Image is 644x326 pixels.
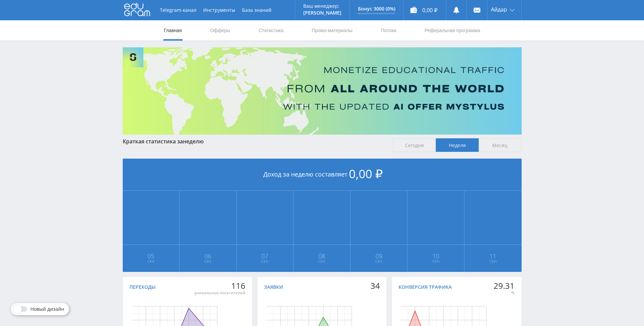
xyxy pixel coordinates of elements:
span: 11 [465,253,521,259]
span: 10 [408,253,464,259]
div: 34 [371,281,380,290]
div: Заявки [264,284,283,290]
div: 29.31 [494,281,515,290]
a: Офферы [210,20,231,41]
span: Сегодня [393,138,436,152]
div: 116 [194,281,245,290]
span: Сен [180,259,236,264]
div: Переходы [129,284,156,290]
p: [PERSON_NAME] [303,10,341,16]
div: Конверсия трафика [399,284,452,290]
span: 0,00 ₽ [349,166,383,182]
p: Бонус 3000 (0%) [358,6,395,11]
span: Сен [123,259,179,264]
span: 06 [180,253,236,259]
div: Доход за неделю составляет [123,159,522,191]
span: Сен [408,259,464,264]
span: Сен [237,259,293,264]
a: Реферальная программа [424,20,481,41]
div: уникальных посетителей [194,290,245,296]
span: Сен [351,259,407,264]
a: Статистика [258,20,284,41]
span: Новый дизайн [30,306,64,312]
span: 07 [237,253,293,259]
span: 05 [123,253,179,259]
span: Неделя [436,138,479,152]
span: 09 [351,253,407,259]
span: 08 [294,253,350,259]
p: Ваш менеджер: [303,3,341,9]
span: Месяц [479,138,522,152]
a: Главная [163,20,183,41]
div: Краткая статистика за [123,138,386,144]
a: Потоки [380,20,397,41]
a: Промо-материалы [311,20,353,41]
span: Сен [465,259,521,264]
span: неделю [183,138,204,145]
img: Banner [123,47,522,135]
div: % [494,290,515,296]
span: Айдар [491,7,507,12]
span: Сен [294,259,350,264]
